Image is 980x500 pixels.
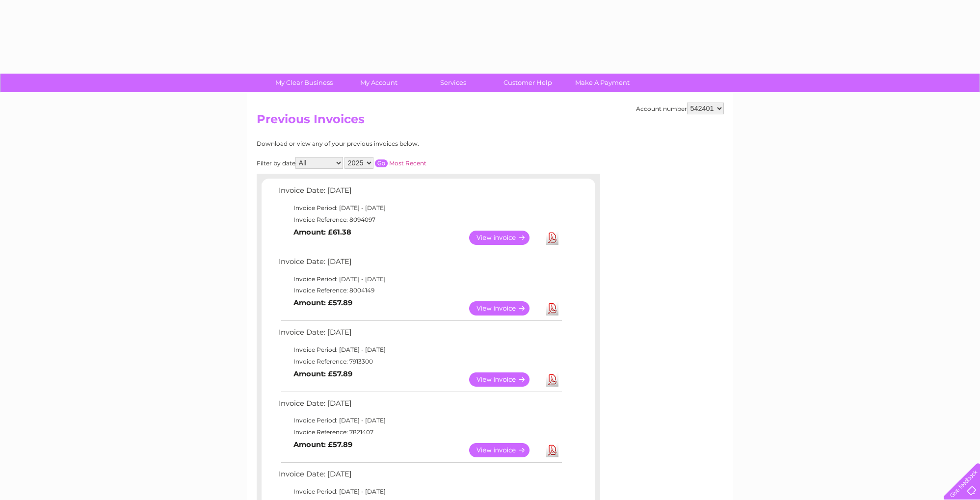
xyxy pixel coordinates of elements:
a: Customer Help [487,74,568,92]
a: Most Recent [389,159,426,167]
td: Invoice Date: [DATE] [276,326,563,344]
a: My Clear Business [264,74,344,92]
a: View [469,372,541,387]
a: Download [546,301,558,316]
div: Account number [636,103,724,114]
h2: Previous Invoices [257,112,724,131]
a: Services [413,74,494,92]
td: Invoice Date: [DATE] [276,255,563,273]
b: Amount: £57.89 [293,369,352,378]
div: Filter by date [257,157,514,169]
a: View [469,231,541,245]
td: Invoice Period: [DATE] - [DATE] [276,344,563,356]
a: Make A Payment [562,74,643,92]
a: View [469,443,541,457]
div: Download or view any of your previous invoices below. [257,140,514,147]
td: Invoice Reference: 8094097 [276,214,563,226]
b: Amount: £57.89 [293,298,352,307]
td: Invoice Date: [DATE] [276,184,563,202]
td: Invoice Date: [DATE] [276,468,563,486]
td: Invoice Period: [DATE] - [DATE] [276,415,563,426]
td: Invoice Date: [DATE] [276,397,563,415]
b: Amount: £57.89 [293,440,352,449]
a: Download [546,372,558,387]
td: Invoice Reference: 7821407 [276,426,563,438]
td: Invoice Period: [DATE] - [DATE] [276,273,563,285]
a: My Account [338,74,419,92]
td: Invoice Period: [DATE] - [DATE] [276,486,563,498]
a: Download [546,443,558,457]
td: Invoice Reference: 7913300 [276,356,563,368]
a: Download [546,231,558,245]
td: Invoice Period: [DATE] - [DATE] [276,202,563,214]
td: Invoice Reference: 8004149 [276,285,563,296]
b: Amount: £61.38 [293,228,351,237]
a: View [469,301,541,316]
